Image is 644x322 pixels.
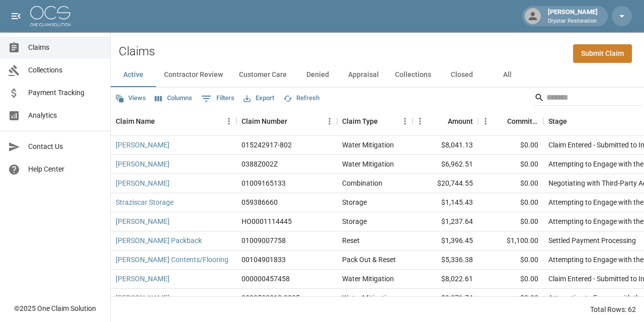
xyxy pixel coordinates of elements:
div: $8,041.13 [413,136,478,155]
button: Select columns [152,91,195,106]
div: $0.00 [478,289,543,308]
div: $0.00 [478,136,543,155]
div: Combination [342,178,382,188]
a: [PERSON_NAME] [116,293,170,303]
div: HO0001114445 [242,216,292,226]
h2: Claims [119,44,155,59]
div: Search [534,90,642,108]
button: Contractor Review [156,63,231,87]
button: Menu [413,114,428,129]
span: Claims [28,42,102,53]
div: Committed Amount [478,107,543,135]
button: Show filters [199,91,237,107]
div: $0.00 [478,155,543,174]
div: 0388Z002Z [242,159,278,169]
button: Sort [493,114,507,128]
div: $1,237.64 [413,212,478,231]
span: Collections [28,65,102,75]
a: [PERSON_NAME] [116,178,170,188]
div: Storage [342,197,367,207]
button: Sort [434,114,448,128]
div: Water Mitigation [342,140,394,150]
div: Reset [342,235,360,246]
div: $1,100.00 [478,231,543,251]
button: Refresh [281,91,322,106]
div: Storage [342,216,367,226]
div: $20,744.55 [413,174,478,193]
div: Amount [448,107,473,135]
div: Claim Number [236,107,337,135]
div: 01009165133 [242,178,286,188]
div: 059386660 [242,197,278,207]
button: Menu [221,114,236,129]
div: $1,396.45 [413,231,478,251]
div: Amount [413,107,478,135]
a: [PERSON_NAME] [116,216,170,226]
button: Menu [322,114,337,129]
div: $0.00 [478,270,543,289]
button: Sort [378,114,392,128]
div: [PERSON_NAME] [544,7,602,25]
button: Sort [287,114,301,128]
a: Straziscar Storage [116,197,174,207]
div: Total Rows: 62 [590,304,636,314]
div: 3000503218-2025 [242,293,300,303]
div: $6,962.51 [413,155,478,174]
div: $5,336.38 [413,251,478,270]
div: $8,022.61 [413,270,478,289]
button: Collections [387,63,439,87]
button: Views [113,91,148,106]
div: Stage [548,107,567,135]
div: Claim Name [116,107,155,135]
div: $0.00 [478,251,543,270]
div: 01009007758 [242,235,286,246]
button: Sort [155,114,169,128]
div: Claim Number [242,107,287,135]
div: $1,145.43 [413,193,478,212]
div: Claim Type [342,107,378,135]
span: Contact Us [28,141,102,152]
a: Submit Claim [573,44,632,63]
div: 000000457458 [242,274,290,284]
div: Claim Name [111,107,236,135]
div: Claim Type [337,107,413,135]
span: Analytics [28,110,102,121]
div: Water Mitigation [342,274,394,284]
div: Settled Payment Processing [548,235,636,246]
button: Customer Care [231,63,295,87]
div: $0.00 [478,193,543,212]
a: [PERSON_NAME] Packback [116,235,202,246]
button: Menu [397,114,413,129]
div: Committed Amount [507,107,538,135]
div: $0.00 [478,174,543,193]
div: 00104901833 [242,255,286,265]
button: Sort [567,114,581,128]
button: Closed [439,63,485,87]
div: $0.00 [478,212,543,231]
div: Water Mitigation [342,293,394,303]
span: Help Center [28,164,102,175]
div: Water Mitigation [342,159,394,169]
button: Appraisal [340,63,387,87]
div: $9,271.74 [413,289,478,308]
a: [PERSON_NAME] [116,159,170,169]
button: Active [111,63,156,87]
button: Menu [478,114,493,129]
a: [PERSON_NAME] Contents/Flooring [116,255,228,265]
button: Export [241,91,277,106]
span: Payment Tracking [28,88,102,98]
a: [PERSON_NAME] [116,274,170,284]
a: [PERSON_NAME] [116,140,170,150]
button: Denied [295,63,340,87]
div: © 2025 One Claim Solution [14,303,96,313]
button: open drawer [6,6,26,26]
button: All [485,63,530,87]
img: ocs-logo-white-transparent.png [30,6,70,26]
p: Drystar Restoration [548,17,598,26]
div: dynamic tabs [111,63,644,87]
div: 015242917-802 [242,140,292,150]
div: Pack Out & Reset [342,255,396,265]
